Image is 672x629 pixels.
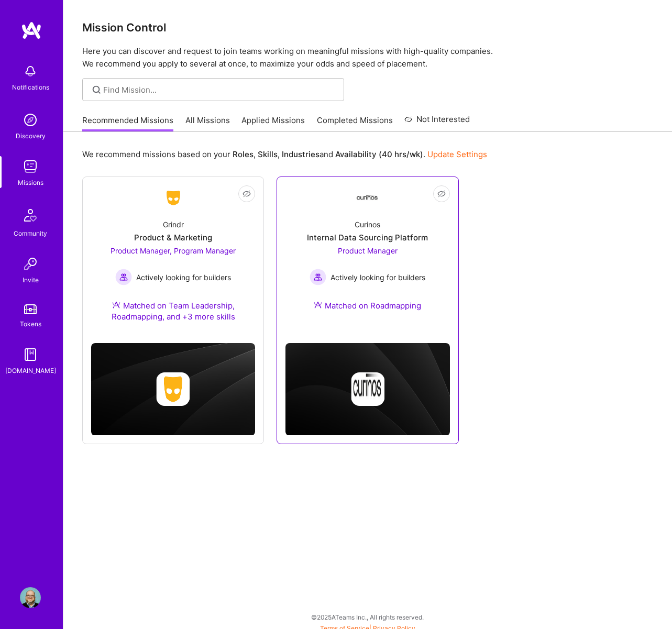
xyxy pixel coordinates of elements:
div: Invite [23,274,39,285]
div: [DOMAIN_NAME] [5,365,56,376]
i: icon EyeClosed [437,190,446,198]
input: Find Mission... [103,84,336,95]
img: tokens [24,304,37,314]
img: Actively looking for builders [115,269,132,285]
div: Product & Marketing [134,232,212,243]
img: bell [20,61,41,82]
span: Product Manager, Program Manager [111,246,236,255]
img: Company logo [351,372,384,406]
p: Here you can discover and request to join teams working on meaningful missions with high-quality ... [82,45,653,70]
img: guide book [20,344,41,365]
div: Discovery [16,130,46,141]
img: Company Logo [161,189,186,207]
div: Curinos [355,219,380,230]
i: icon SearchGrey [91,84,103,96]
a: Company LogoCurinosInternal Data Sourcing PlatformProduct Manager Actively looking for buildersAc... [285,185,449,324]
b: Industries [282,149,320,159]
b: Availability (40 hrs/wk) [335,149,423,159]
img: logo [21,21,42,40]
img: teamwork [20,156,41,177]
img: cover [285,343,449,436]
a: Company LogoGrindrProduct & MarketingProduct Manager, Program Manager Actively looking for builde... [91,185,255,335]
a: Completed Missions [317,115,393,132]
a: Not Interested [404,113,470,132]
div: Missions [18,177,43,188]
img: discovery [20,109,41,130]
div: Grindr [163,219,184,230]
div: Notifications [12,82,49,93]
img: Actively looking for builders [310,269,326,285]
span: Product Manager [338,246,398,255]
i: icon EyeClosed [243,190,251,198]
b: Skills [258,149,278,159]
a: User Avatar [17,587,43,608]
div: Tokens [20,318,41,329]
span: Actively looking for builders [331,272,425,283]
a: All Missions [185,115,230,132]
span: Actively looking for builders [136,272,231,283]
div: Internal Data Sourcing Platform [307,232,428,243]
img: cover [91,343,255,436]
div: Matched on Team Leadership, Roadmapping, and +3 more skills [91,300,255,322]
b: Roles [233,149,254,159]
img: Ateam Purple Icon [112,301,120,309]
a: Applied Missions [241,115,305,132]
img: Community [18,203,43,228]
a: Update Settings [427,149,487,159]
img: Invite [20,253,41,274]
img: Company Logo [355,195,380,202]
p: We recommend missions based on your , , and . [82,149,487,160]
div: Community [14,228,47,239]
h3: Mission Control [82,21,653,34]
a: Recommended Missions [82,115,173,132]
img: Company logo [157,372,190,406]
div: Matched on Roadmapping [314,300,421,311]
img: Ateam Purple Icon [314,301,322,309]
img: User Avatar [20,587,41,608]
